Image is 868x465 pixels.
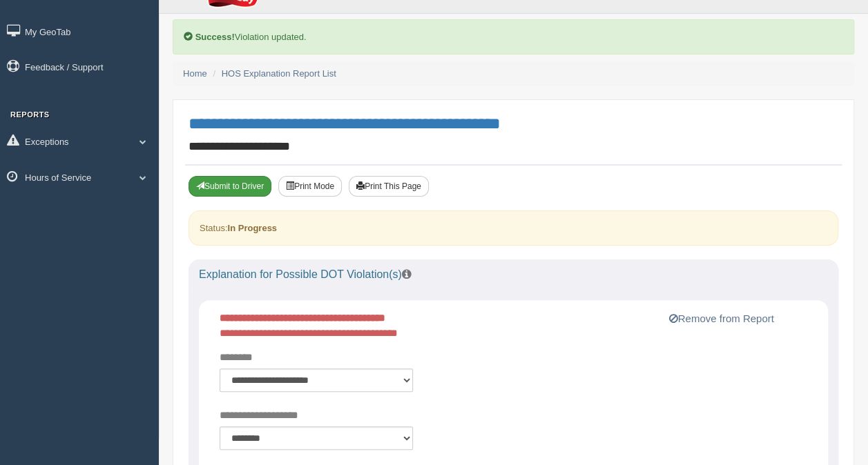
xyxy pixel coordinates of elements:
[664,310,778,327] button: Remove from Report
[189,176,271,197] button: Submit To Driver
[222,68,336,79] a: HOS Explanation Report List
[349,176,429,197] button: Print This Page
[278,176,342,197] button: Print Mode
[195,32,235,42] b: Success!
[189,210,838,246] div: Status:
[173,19,854,55] div: Violation updated.
[227,223,277,233] strong: In Progress
[183,68,207,79] a: Home
[189,259,838,290] div: Explanation for Possible DOT Violation(s)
